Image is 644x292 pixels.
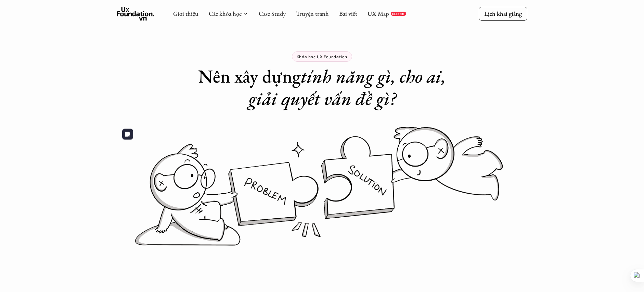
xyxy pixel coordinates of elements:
[259,10,286,17] a: Case Study
[297,54,347,59] p: Khóa học UX Foundation
[484,10,522,17] p: Lịch khai giảng
[479,7,527,20] a: Lịch khai giảng
[173,10,198,17] a: Giới thiệu
[368,10,389,17] a: UX Map
[339,10,357,17] a: Bài viết
[392,12,405,16] p: REPORT
[209,10,242,17] a: Các khóa học
[296,10,329,17] a: Truyện tranh
[185,65,459,110] h1: Nên xây dựng
[248,64,450,110] em: tính năng gì, cho ai, giải quyết vấn đề gì?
